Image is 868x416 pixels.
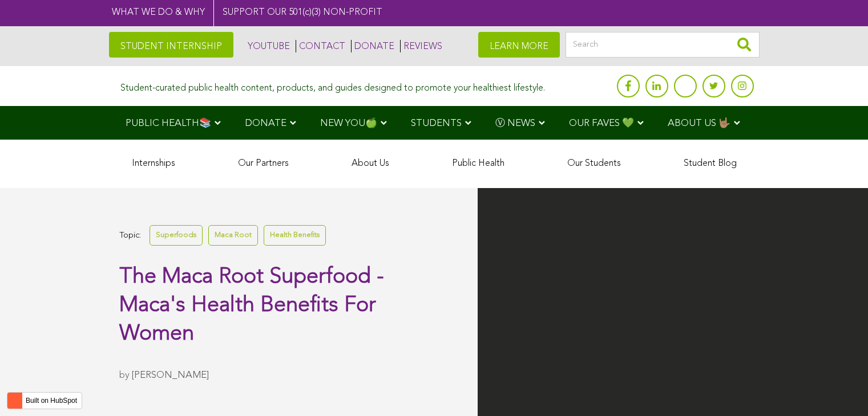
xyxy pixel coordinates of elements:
[811,361,868,416] iframe: Chat Widget
[150,225,203,245] a: Superfoods
[119,370,130,380] span: by
[478,32,560,58] a: LEARN MORE
[126,119,211,128] span: PUBLIC HEALTH📚
[245,40,290,52] a: YOUTUBE
[109,106,760,140] div: Navigation Menu
[109,32,233,58] a: STUDENT INTERNSHIP
[7,394,21,407] img: HubSpot sprocket logo
[245,119,286,128] span: DONATE
[120,78,545,94] div: Student-curated public health content, products, and guides designed to promote your healthiest l...
[119,228,141,243] span: Topic:
[400,40,442,52] a: REVIEWS
[296,40,345,52] a: CONTACT
[132,370,209,380] a: [PERSON_NAME]
[320,119,377,128] span: NEW YOU🍏
[351,40,394,52] a: DONATE
[569,119,634,128] span: OUR FAVES 💚
[566,32,760,58] input: Search
[208,225,258,245] a: Maca Root
[119,266,384,345] span: The Maca Root Superfood - Maca's Health Benefits For Women
[495,119,535,128] span: Ⓥ NEWS
[21,393,82,408] label: Built on HubSpot
[668,119,730,128] span: ABOUT US 🤟🏽
[7,392,82,409] button: Built on HubSpot
[264,225,326,245] a: Health Benefits
[411,119,462,128] span: STUDENTS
